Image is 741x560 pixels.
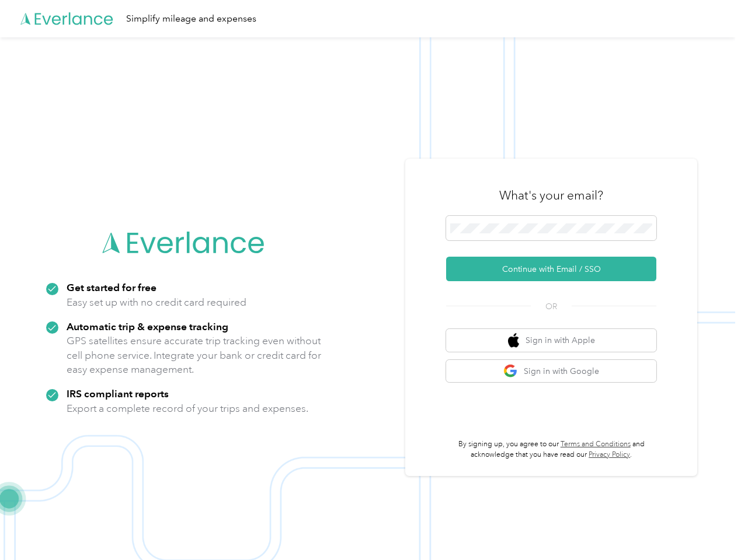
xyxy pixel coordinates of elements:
p: Export a complete record of your trips and expenses. [67,401,308,416]
strong: Automatic trip & expense tracking [67,320,228,332]
button: google logoSign in with Google [446,360,656,383]
img: google logo [503,364,518,379]
p: By signing up, you agree to our and acknowledge that you have read our . [446,439,656,460]
p: Easy set up with no credit card required [67,295,246,310]
button: Continue with Email / SSO [446,257,656,281]
a: Terms and Conditions [561,440,631,449]
a: Privacy Policy [589,450,630,459]
img: apple logo [508,333,520,348]
h3: What's your email? [499,187,603,204]
strong: Get started for free [67,281,156,293]
span: OR [531,300,572,313]
div: Simplify mileage and expenses [126,12,256,26]
p: GPS satellites ensure accurate trip tracking even without cell phone service. Integrate your bank... [67,334,322,377]
strong: IRS compliant reports [67,387,169,400]
button: apple logoSign in with Apple [446,329,656,352]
